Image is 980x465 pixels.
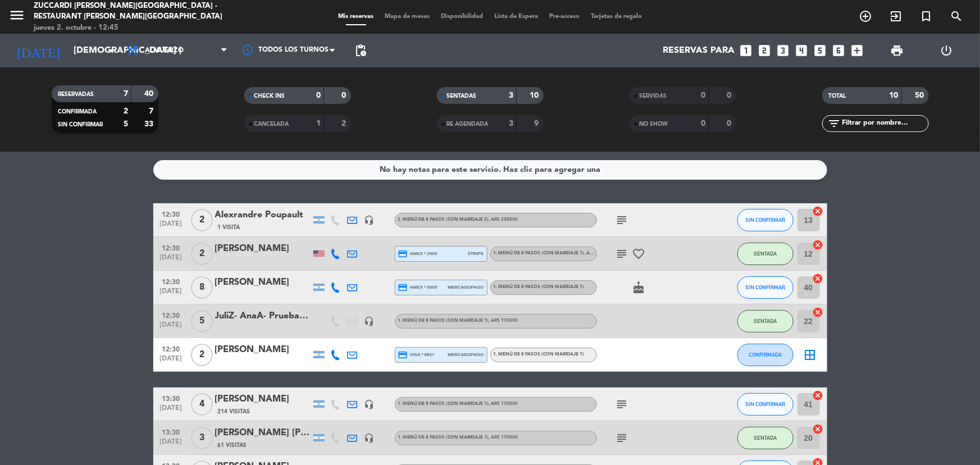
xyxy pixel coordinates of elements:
strong: 10 [890,92,899,99]
i: cancel [813,423,824,435]
span: 2 [191,243,213,265]
i: cancel [813,239,824,250]
span: SENTADA [754,318,777,324]
i: credit_card [398,350,408,360]
strong: 2 [124,107,128,115]
button: SENTADA [737,243,794,265]
span: SENTADA [754,250,777,257]
i: search [950,10,963,23]
i: arrow_drop_down [104,44,118,57]
span: 1. MENÚ DE 8 PASOS (con maridaje 1) [398,318,518,323]
i: exit_to_app [889,10,902,23]
strong: 0 [701,120,706,127]
i: cancel [813,307,824,318]
i: cake [632,281,646,294]
span: 12:30 [157,308,185,321]
button: SIN CONFIRMAR [737,276,794,299]
i: border_all [804,348,817,362]
i: filter_list [828,117,841,130]
i: add_box [850,43,864,58]
span: 13:30 [157,425,185,438]
span: 12:30 [157,275,185,288]
span: Pre-acceso [544,13,585,20]
span: SIN CONFIRMAR [58,122,103,127]
span: mercadopago [448,351,484,358]
span: , ARS 230000 [489,217,518,222]
span: 12:30 [157,342,185,355]
button: menu [8,7,25,28]
div: LOG OUT [922,34,972,67]
span: 1. MENÚ DE 8 PASOS (con maridaje 1) [398,402,518,406]
div: [PERSON_NAME] [PERSON_NAME] [215,426,311,440]
i: credit_card [398,282,408,293]
button: SENTADA [737,427,794,449]
span: SENTADA [754,435,777,441]
span: stripe [468,250,484,257]
span: 1. MENÚ DE 8 PASOS (con maridaje 1) [494,251,614,256]
i: add_circle_outline [859,10,872,23]
span: Disponibilidad [435,13,489,20]
span: 3 [191,427,213,449]
span: SIN CONFIRMAR [745,284,785,290]
span: , ARS 170000 [489,318,518,323]
span: 2. MENÚ DE 8 PASOS (con maridaje 2) [398,217,518,222]
i: cancel [813,273,824,284]
span: TOTAL [829,93,846,99]
button: SIN CONFIRMAR [737,393,794,416]
div: No hay notas para este servicio. Haz clic para agregar una [380,163,600,176]
button: CONFIRMADA [737,344,794,366]
i: headset_mic [364,316,375,326]
i: headset_mic [364,433,375,443]
span: RESERVADAS [58,92,94,97]
i: looks_4 [794,43,809,58]
strong: 5 [124,120,128,128]
strong: 1 [316,120,321,127]
i: headset_mic [364,399,375,409]
i: looks_5 [813,43,827,58]
button: SENTADA [737,310,794,332]
i: menu [8,7,25,24]
input: Filtrar por nombre... [841,117,928,130]
span: 1. MENÚ DE 8 PASOS (con maridaje 1) [494,352,585,357]
i: looks_two [757,43,772,58]
span: 8 [191,276,213,299]
span: 1. MENÚ DE 8 PASOS (con maridaje 1) [494,285,585,289]
i: favorite_border [632,247,646,261]
span: , ARS 170000 [585,251,614,256]
span: 5 [191,310,213,332]
span: 13:30 [157,391,185,404]
span: pending_actions [354,44,367,57]
i: [DATE] [8,38,68,63]
span: 12:30 [157,207,185,220]
i: power_settings_new [940,44,954,57]
i: subject [616,431,629,445]
strong: 10 [530,92,541,99]
span: SENTADAS [447,93,477,99]
span: Mapa de mesas [379,13,435,20]
i: subject [616,398,629,411]
strong: 0 [701,92,706,99]
i: headset_mic [364,215,375,225]
span: [DATE] [157,438,185,451]
strong: 7 [124,90,128,98]
span: 4 [191,393,213,416]
div: Alexrandre Poupault [215,208,311,222]
span: 214 Visitas [218,407,250,416]
i: subject [616,213,629,227]
span: SIN CONFIRMAR [745,217,785,223]
strong: 2 [341,120,348,127]
strong: 50 [915,92,926,99]
span: CANCELADA [254,121,289,127]
span: [DATE] [157,220,185,233]
strong: 40 [144,90,156,98]
div: Zuccardi [PERSON_NAME][GEOGRAPHIC_DATA] - Restaurant [PERSON_NAME][GEOGRAPHIC_DATA] [34,1,236,22]
i: turned_in_not [919,10,933,23]
span: [DATE] [157,321,185,334]
strong: 33 [144,120,156,128]
span: SIN CONFIRMAR [745,401,785,407]
span: [DATE] [157,288,185,300]
span: CONFIRMADA [749,352,782,358]
i: looks_3 [776,43,790,58]
span: SERVIDAS [640,93,667,99]
strong: 9 [534,120,541,127]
